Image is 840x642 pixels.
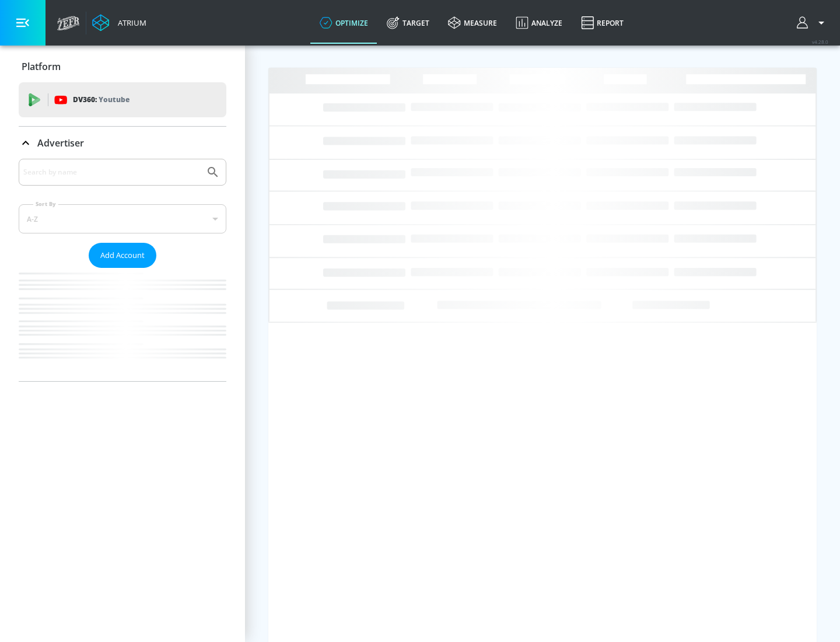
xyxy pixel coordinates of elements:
span: v 4.28.0 [812,39,828,45]
a: Target [377,2,439,44]
a: measure [439,2,506,44]
div: Advertiser [19,127,226,159]
input: Search by name [23,165,200,180]
div: DV360: Youtube [19,82,226,117]
a: Atrium [92,14,146,32]
p: Advertiser [37,137,84,149]
p: Youtube [99,93,129,106]
div: Advertiser [19,159,226,381]
a: optimize [310,2,377,44]
a: Report [572,2,633,44]
div: A-Z [19,204,226,233]
div: Platform [19,50,226,83]
a: Analyze [506,2,572,44]
label: Sort By [33,200,58,208]
button: Add Account [89,243,156,268]
nav: list of Advertiser [19,268,226,381]
p: Platform [22,60,61,73]
div: Atrium [113,18,146,28]
span: Add Account [100,249,145,262]
p: DV360: [73,93,129,106]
